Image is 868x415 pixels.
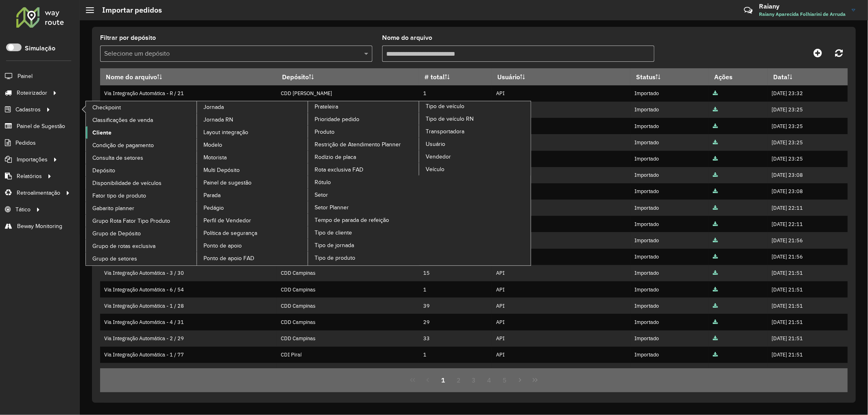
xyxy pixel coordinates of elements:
a: Grupo de setores [86,252,197,265]
a: Modelo [197,139,308,151]
td: [DATE] 22:11 [767,216,847,232]
a: Arquivo completo [713,221,718,228]
td: API [492,151,630,167]
td: Importado [630,167,708,183]
span: Ponto de apoio FAD [203,254,254,263]
a: Prateleira [197,101,420,265]
td: Importado [630,314,708,330]
th: Data [767,68,847,85]
span: Painel [17,72,33,80]
a: Motorista [197,151,308,163]
span: Tempo de parada de refeição [315,216,389,224]
a: Pedágio [197,202,308,214]
td: Importado [630,347,708,363]
td: [DATE] 21:51 [767,265,847,281]
span: Rótulo [315,178,331,187]
td: [DATE] 23:25 [767,118,847,134]
a: Arquivo completo [713,90,718,97]
label: Simulação [25,43,55,53]
td: API [492,314,630,330]
button: 2 [451,372,466,388]
td: API [492,298,630,314]
td: [DATE] 22:11 [767,200,847,216]
td: 1 [419,347,492,363]
td: API [492,200,630,216]
span: Disponibilidade de veículos [92,179,162,187]
td: Importado [630,151,708,167]
td: [DATE] 23:25 [767,102,847,118]
a: Depósito [86,164,197,176]
span: Cadastros [15,105,41,114]
td: API [492,232,630,248]
td: Importado [630,85,708,102]
th: Ações [708,68,767,85]
a: Arquivo completo [713,319,718,326]
span: Grupo de rotas exclusiva [92,242,155,250]
td: [DATE] 21:21 [767,363,847,379]
a: Ponto de apoio [197,239,308,252]
a: Arquivo completo [713,204,718,211]
span: Jornada [203,103,224,111]
td: Via Integração Automática - 2 / 29 [100,330,276,347]
a: Rodízio de placa [308,151,420,163]
td: API [492,167,630,183]
span: Retroalimentação [17,189,60,197]
a: Tempo de parada de refeição [308,214,420,226]
h2: Importar pedidos [94,6,162,15]
td: CDD [PERSON_NAME] [276,85,419,102]
td: API [492,102,630,118]
span: Classificações de venda [92,116,153,124]
span: Setor [315,191,328,199]
a: Grupo Rota Fator Tipo Produto [86,215,197,227]
a: Arquivo completo [713,269,718,276]
span: Layout integração [203,128,248,137]
span: Relatórios [17,172,42,180]
td: Via Integração Automática - 3 / 30 [100,265,276,281]
td: [DATE] 21:51 [767,281,847,298]
td: API [492,134,630,150]
span: Motorista [203,153,227,162]
a: Veículo [419,163,531,175]
td: Importado [630,183,708,200]
td: CDD Campinas [276,265,419,281]
a: Arquivo completo [713,367,718,374]
label: Nome do arquivo [382,33,432,43]
a: Ponto de apoio FAD [197,252,308,264]
td: [DATE] 23:25 [767,151,847,167]
td: [DATE] 23:32 [767,85,847,102]
th: Status [630,68,708,85]
span: Roteirizador [17,89,47,97]
span: Veículo [426,165,444,174]
a: Arquivo completo [713,253,718,260]
a: Arquivo completo [713,237,718,244]
span: Multi Depósito [203,166,240,174]
td: CDD Campinas [276,281,419,298]
a: Setor [308,189,420,201]
a: Layout integração [197,126,308,138]
a: Arquivo completo [713,123,718,130]
span: Perfil de Vendedor [203,216,251,225]
td: 1 [419,281,492,298]
a: Condição de pagamento [86,139,197,151]
td: Importado [630,265,708,281]
a: Arquivo completo [713,286,718,293]
h3: Raiany [759,2,846,10]
td: Via Integração Automática - 1 / 28 [100,298,276,314]
td: Via Integração Automática - R / 21 [100,85,276,102]
td: Importado [630,298,708,314]
a: Painel de sugestão [197,176,308,189]
td: Importado [630,102,708,118]
td: Via Integração Automática - 4 / 31 [100,314,276,330]
th: Nome do arquivo [100,68,276,85]
a: Multi Depósito [197,164,308,176]
td: 29 [419,314,492,330]
span: Prioridade pedido [315,115,359,124]
td: CDD Campinas [276,314,419,330]
a: Classificações de venda [86,114,197,126]
td: [DATE] 21:51 [767,298,847,314]
a: Produto [308,126,420,138]
td: [DATE] 21:51 [767,347,847,363]
span: Tipo de veículo [426,102,464,111]
span: Pedágio [203,204,224,212]
th: # total [419,68,492,85]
